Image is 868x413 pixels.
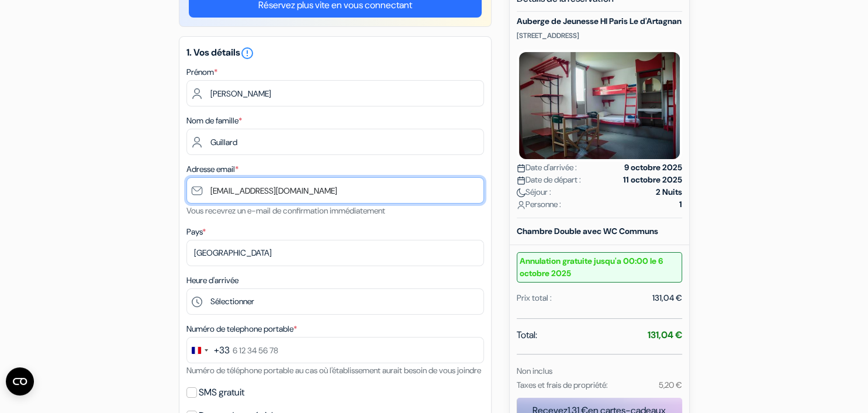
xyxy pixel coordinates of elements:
[240,46,254,58] a: error_outline
[517,174,581,186] span: Date de départ :
[656,186,682,198] strong: 2 Nuits
[517,161,577,174] span: Date d'arrivée :
[658,380,682,390] small: 5,20 €
[517,176,525,185] img: calendar.svg
[517,380,608,390] small: Taxes et frais de propriété:
[624,161,682,174] strong: 9 octobre 2025
[517,366,552,376] small: Non inclus
[240,46,254,60] i: error_outline
[186,337,484,363] input: 6 12 34 56 78
[517,252,682,283] small: Annulation gratuite jusqu'a 00:00 le 6 octobre 2025
[186,274,238,287] label: Heure d'arrivée
[214,343,230,357] div: +33
[186,129,484,155] input: Entrer le nom de famille
[186,205,385,216] small: Vous recevrez un e-mail de confirmation immédiatement
[517,186,551,198] span: Séjour :
[186,66,217,78] label: Prénom
[186,163,238,175] label: Adresse email
[517,198,561,211] span: Personne :
[186,115,242,127] label: Nom de famille
[517,31,682,40] p: [STREET_ADDRESS]
[186,365,481,376] small: Numéro de téléphone portable au cas où l'établissement aurait besoin de vous joindre
[679,198,682,211] strong: 1
[186,80,484,106] input: Entrez votre prénom
[517,188,525,197] img: moon.svg
[186,177,484,204] input: Entrer adresse e-mail
[186,46,484,60] h5: 1. Vos détails
[623,174,682,186] strong: 11 octobre 2025
[517,292,552,304] div: Prix total :
[652,292,682,304] div: 131,04 €
[199,384,244,401] label: SMS gratuit
[517,201,525,209] img: user_icon.svg
[517,226,658,236] b: Chambre Double avec WC Communs
[517,16,682,26] h5: Auberge de Jeunesse HI Paris Le d'Artagnan
[6,367,34,395] button: Ouvrir le widget CMP
[186,323,297,335] label: Numéro de telephone portable
[186,226,206,238] label: Pays
[648,329,682,341] strong: 131,04 €
[517,328,537,342] span: Total:
[187,338,230,363] button: Change country, selected France (+33)
[517,164,525,173] img: calendar.svg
